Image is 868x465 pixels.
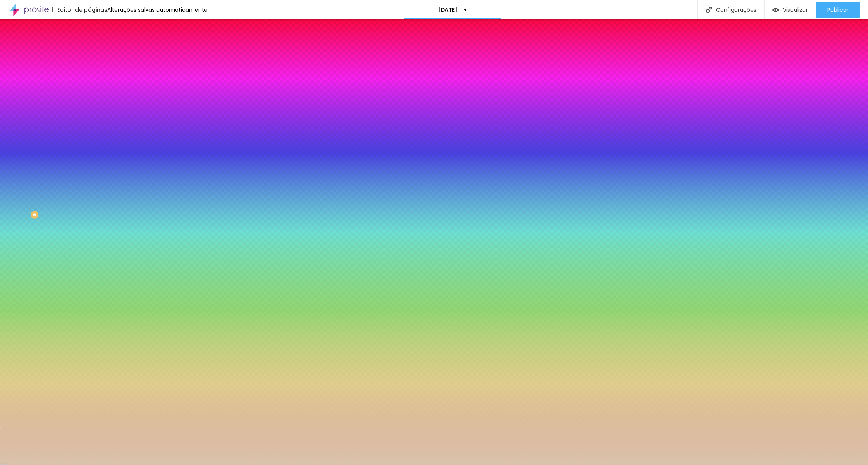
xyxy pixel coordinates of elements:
[827,7,849,13] span: Publicar
[438,7,458,12] p: [DATE]
[772,7,779,13] img: view-1.svg
[52,7,107,12] div: Editor de páginas
[783,7,808,13] span: Visualizar
[816,2,860,18] button: Publicar
[765,2,816,18] button: Visualizar
[107,7,208,12] div: Alterações salvas automaticamente
[706,7,712,13] img: Icone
